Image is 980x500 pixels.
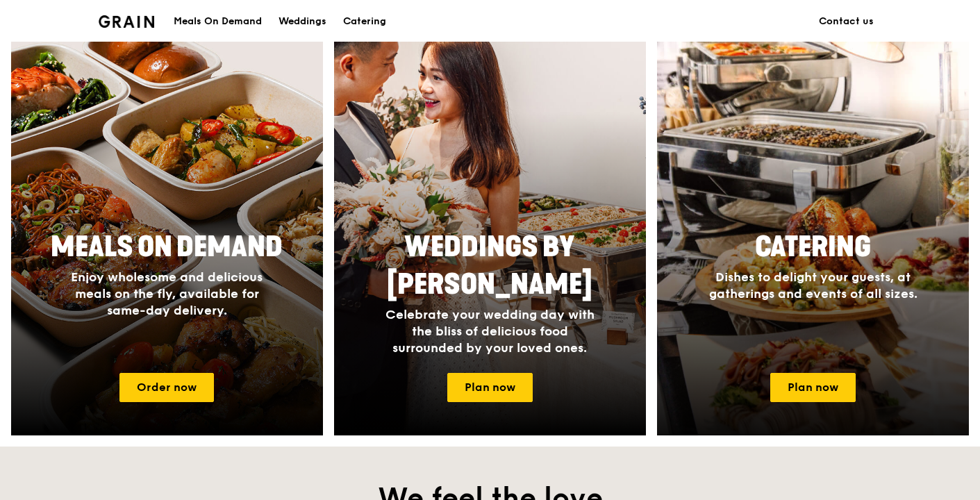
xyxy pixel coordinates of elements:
span: Celebrate your wedding day with the bliss of delicious food surrounded by your loved ones. [385,307,595,356]
div: Meals On Demand [174,1,262,42]
img: Grain [99,15,155,28]
span: Catering [755,231,871,264]
div: Catering [343,1,386,42]
a: Meals On DemandEnjoy wholesome and delicious meals on the fly, available for same-day delivery.Or... [11,31,323,435]
span: Meals On Demand [51,231,283,264]
span: Weddings by [PERSON_NAME] [387,231,592,301]
div: Weddings [279,1,326,42]
span: Enjoy wholesome and delicious meals on the fly, available for same-day delivery. [71,269,263,318]
a: Weddings [270,1,335,42]
a: Order now [119,373,214,402]
a: Weddings by [PERSON_NAME]Celebrate your wedding day with the bliss of delicious food surrounded b... [334,31,646,435]
a: Plan now [447,373,533,402]
a: CateringDishes to delight your guests, at gatherings and events of all sizes.Plan now [657,31,969,435]
a: Contact us [811,1,882,42]
span: Dishes to delight your guests, at gatherings and events of all sizes. [709,269,917,301]
a: Catering [335,1,395,42]
a: Plan now [770,373,856,402]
